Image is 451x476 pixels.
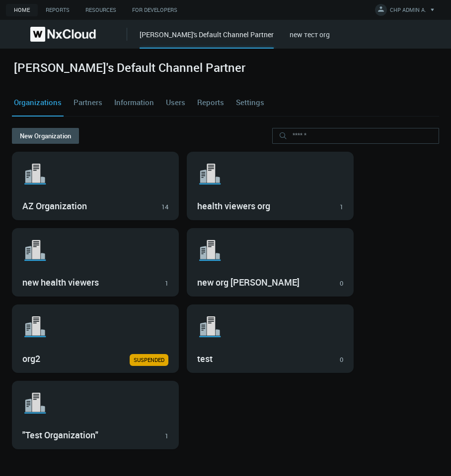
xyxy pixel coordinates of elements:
[164,89,187,116] a: Users
[22,430,154,441] h3: "Test Organization"
[38,4,77,16] a: Reports
[140,29,274,49] div: [PERSON_NAME]'s Default Channel Partner
[234,89,266,116] a: Settings
[161,202,168,212] div: 14
[112,89,156,116] a: Information
[195,89,226,116] a: Reports
[340,279,343,289] div: 0
[22,354,130,364] h3: org2
[165,431,168,441] div: 1
[30,27,96,42] img: Nx Cloud logo
[77,4,124,16] a: Resources
[124,4,185,16] a: For Developers
[197,354,329,364] h3: test
[12,128,79,144] button: New Organization
[197,201,329,212] h3: health viewers org
[6,4,38,16] a: Home
[22,201,154,212] h3: AZ Organization
[390,6,426,17] span: CHP ADMIN A.
[340,202,343,212] div: 1
[14,60,245,75] h2: [PERSON_NAME]'s Default Channel Partner
[197,277,329,288] h3: new org [PERSON_NAME]
[130,354,168,366] a: SUSPENDED
[165,279,168,289] div: 1
[12,89,64,116] a: Organizations
[22,277,154,288] h3: new health viewers
[290,30,330,39] a: new тест org
[340,355,343,365] div: 0
[72,89,104,116] a: Partners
